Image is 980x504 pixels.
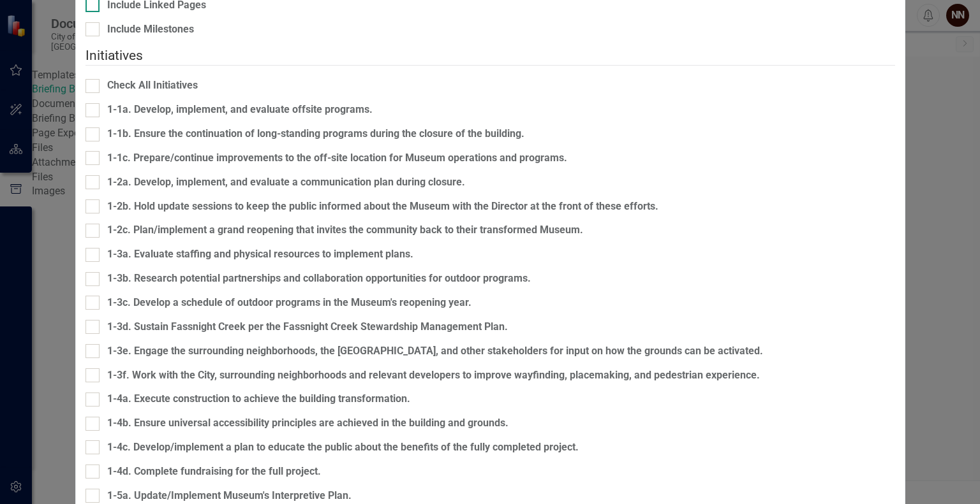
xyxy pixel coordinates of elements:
[107,320,508,335] div: 1-3d. Sustain Fassnight Creek per the Fassnight Creek Stewardship Management Plan.
[107,223,583,238] div: 1-2c. Plan/implement a grand reopening that invites the community back to their transformed Museum.
[107,22,194,37] div: Include Milestones
[107,440,579,455] div: 1-4c. Develop/implement a plan to educate the public about the benefits of the fully completed pr...
[107,344,763,359] div: 1-3e. Engage the surrounding neighborhoods, the [GEOGRAPHIC_DATA], and other stakeholders for inp...
[107,103,373,117] div: 1-1a. Develop, implement, and evaluate offsite programs.
[107,416,509,431] div: 1-4b. Ensure universal accessibility principles are achieved in the building and grounds.
[107,78,198,93] div: Check All Initiatives
[107,464,321,479] div: 1-4d. Complete fundraising for the full project.
[107,489,352,503] div: 1-5a. Update/Implement Museum's Interpretive Plan.
[107,175,465,190] div: 1-2a. Develop, implement, and evaluate a communication plan during closure.
[107,271,531,286] div: 1-3b. Research potential partnerships and collaboration opportunities for outdoor programs.
[85,46,895,66] legend: Initiatives
[107,127,524,141] div: 1-1b. Ensure the continuation of long-standing programs during the closure of the building.
[107,392,410,407] div: 1-4a. Execute construction to achieve the building transformation.
[107,199,658,214] div: 1-2b. Hold update sessions to keep the public informed about the Museum with the Director at the ...
[107,151,567,166] div: 1-1c. Prepare/continue improvements to the off-site location for Museum operations and programs.
[107,368,760,383] div: 1-3f. Work with the City, surrounding neighborhoods and relevant developers to improve wayfinding...
[107,247,413,262] div: 1-3a. Evaluate staffing and physical resources to implement plans.
[107,296,471,310] div: 1-3c. Develop a schedule of outdoor programs in the Museum's reopening year.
